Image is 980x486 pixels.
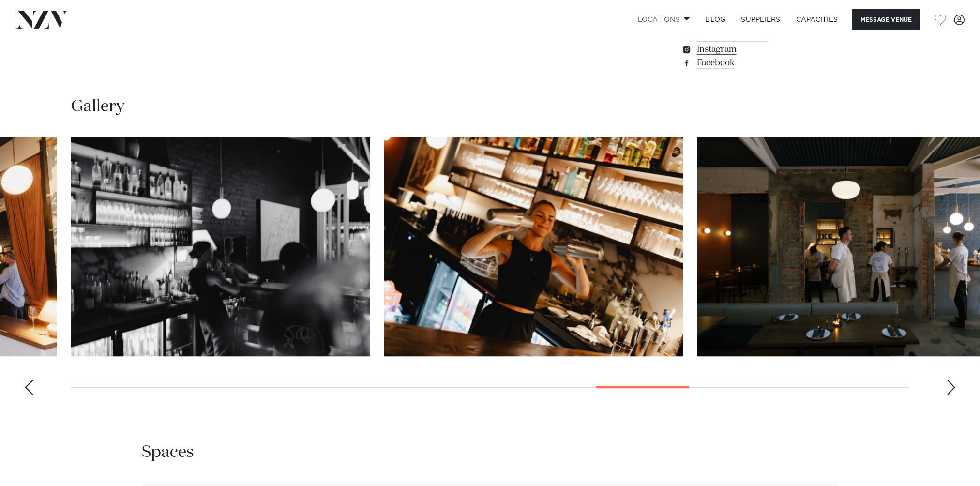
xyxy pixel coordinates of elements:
a: BLOG [697,9,733,30]
button: Message Venue [852,9,920,30]
a: Instagram [681,43,839,56]
h2: Spaces [142,441,194,463]
img: nzv-logo.png [15,11,68,28]
img: Mixologist at Daphnes [71,137,370,356]
a: Locations [630,9,697,30]
h2: Gallery [71,96,124,118]
img: Bartender shaking cocktails at Daphnes [384,137,683,356]
a: SUPPLIERS [733,9,788,30]
swiper-slide: 17 / 24 [384,137,683,356]
a: Facebook [681,56,839,70]
swiper-slide: 16 / 24 [71,137,370,356]
a: Capacities [788,9,846,30]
